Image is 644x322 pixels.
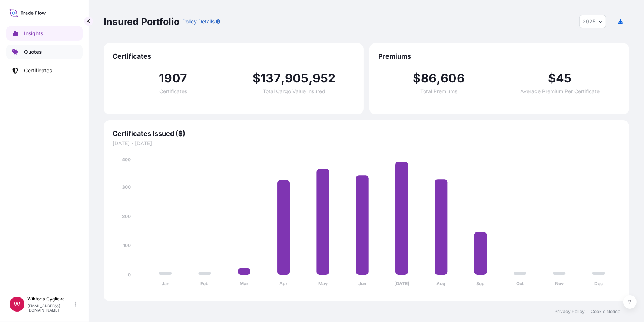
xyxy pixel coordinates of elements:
[14,300,20,308] span: W
[309,72,313,84] span: ,
[122,184,131,190] tspan: 300
[24,48,42,56] p: Quotes
[420,89,457,94] span: Total Premiums
[6,63,83,78] a: Certificates
[554,309,585,315] a: Privacy Policy
[556,72,571,84] span: 45
[123,243,131,248] tspan: 100
[27,296,73,302] p: Wiktoria Cyglicka
[436,72,441,84] span: ,
[582,18,595,25] span: 2025
[260,72,281,84] span: 137
[281,72,285,84] span: ,
[318,281,328,287] tspan: May
[162,281,169,287] tspan: Jan
[159,72,187,84] span: 1907
[421,72,436,84] span: 86
[476,281,485,287] tspan: Sep
[594,281,603,287] tspan: Dec
[520,89,600,94] span: Average Premium Per Certificate
[358,281,366,287] tspan: Jun
[591,309,620,315] a: Cookie Notice
[113,129,620,138] span: Certificates Issued ($)
[394,281,409,287] tspan: [DATE]
[253,72,260,84] span: $
[6,45,83,59] a: Quotes
[113,140,620,147] span: [DATE] - [DATE]
[24,30,43,37] p: Insights
[24,67,52,74] p: Certificates
[548,72,556,84] span: $
[516,281,524,287] tspan: Oct
[579,15,606,28] button: Year Selector
[27,303,73,312] p: [EMAIL_ADDRESS][DOMAIN_NAME]
[413,72,421,84] span: $
[104,16,179,27] p: Insured Portfolio
[182,18,215,25] p: Policy Details
[441,72,465,84] span: 606
[201,281,209,287] tspan: Feb
[263,89,325,94] span: Total Cargo Value Insured
[6,26,83,41] a: Insights
[555,281,564,287] tspan: Nov
[240,281,248,287] tspan: Mar
[122,214,131,219] tspan: 200
[128,272,131,277] tspan: 0
[313,72,336,84] span: 952
[378,52,620,61] span: Premiums
[159,89,187,94] span: Certificates
[437,281,446,287] tspan: Aug
[122,157,131,162] tspan: 400
[113,52,355,61] span: Certificates
[279,281,288,287] tspan: Apr
[285,72,309,84] span: 905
